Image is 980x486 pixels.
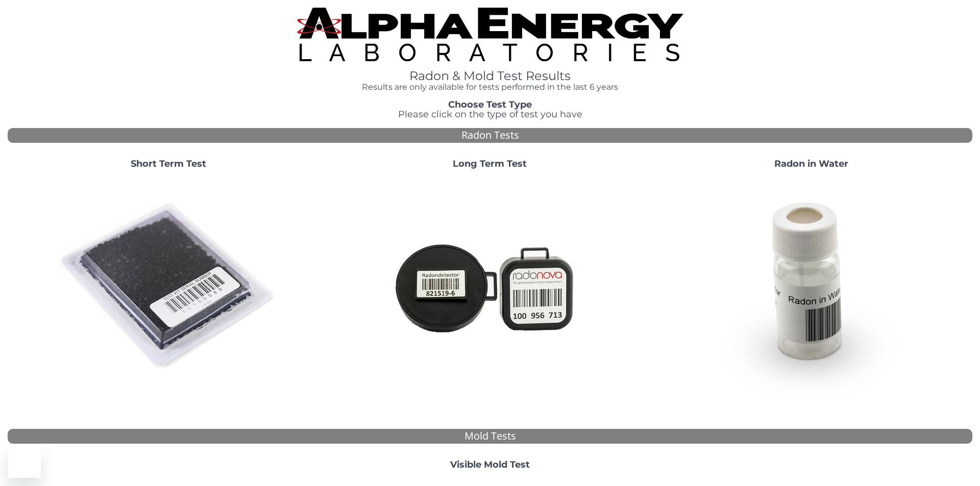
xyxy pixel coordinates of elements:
[453,158,527,169] strong: Long Term Test
[297,83,683,92] h4: Results are only available for tests performed in the last 6 years
[398,109,582,120] span: Please click on the type of test you have
[702,177,921,396] img: RadoninWater.jpg
[8,128,972,143] div: Radon Tests
[774,158,848,169] strong: Radon in Water
[297,8,683,61] img: TightCrop.jpg
[297,69,683,83] h1: Radon & Mold Test Results
[131,158,206,169] strong: Short Term Test
[448,99,532,110] strong: Choose Test Type
[380,177,600,396] img: Radtrak2vsRadtrak3.jpg
[59,177,278,396] img: ShortTerm.jpg
[450,459,530,470] strong: Visible Mold Test
[8,429,972,444] div: Mold Tests
[8,445,41,478] iframe: Button to launch messaging window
